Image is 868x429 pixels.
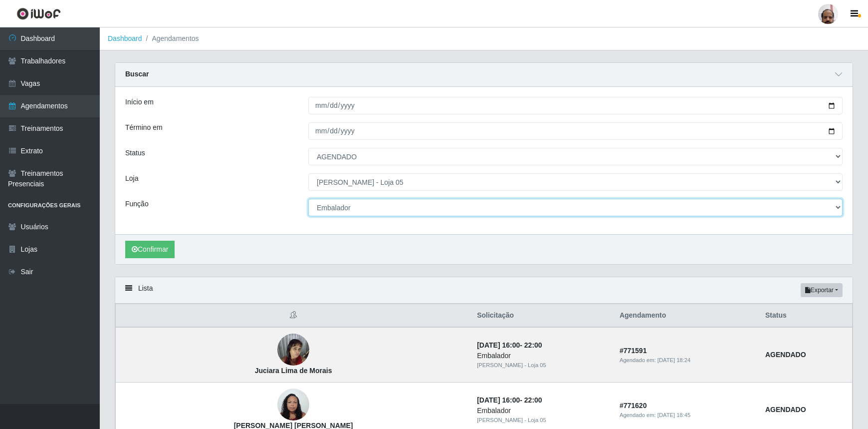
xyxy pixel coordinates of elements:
div: [PERSON_NAME] - Loja 05 [477,416,608,425]
strong: - [477,341,542,349]
div: Lista [115,277,853,304]
img: Juciara Lima de Morais [277,329,309,371]
div: Agendado em: [620,356,753,365]
label: Função [125,199,149,209]
div: Embalador [477,351,608,361]
img: CoreUI Logo [16,7,61,20]
button: Exportar [801,283,843,297]
strong: - [477,396,542,404]
time: 22:00 [524,396,542,404]
label: Término em [125,122,163,133]
button: Confirmar [125,241,175,258]
th: Status [759,304,853,328]
img: Maria Elenice Gomes de Farias [277,384,309,426]
strong: AGENDADO [765,351,806,359]
th: Solicitação [471,304,614,328]
time: [DATE] 18:45 [657,412,690,418]
strong: # 771591 [620,347,647,355]
input: 00/00/0000 [308,97,843,114]
strong: # 771620 [620,402,647,410]
strong: Juciara Lima de Morais [255,367,332,375]
th: Agendamento [614,304,759,328]
time: [DATE] 16:00 [477,396,520,404]
li: Agendamentos [142,33,199,44]
div: Embalador [477,406,608,416]
div: Agendado em: [620,411,753,420]
label: Loja [125,173,138,184]
time: [DATE] 18:24 [657,357,690,363]
time: [DATE] 16:00 [477,341,520,349]
strong: Buscar [125,70,149,78]
time: 22:00 [524,341,542,349]
div: [PERSON_NAME] - Loja 05 [477,361,608,370]
strong: AGENDADO [765,406,806,414]
a: Dashboard [108,34,142,42]
nav: breadcrumb [100,27,868,50]
input: 00/00/0000 [308,122,843,140]
label: Status [125,148,145,158]
label: Início em [125,97,154,107]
